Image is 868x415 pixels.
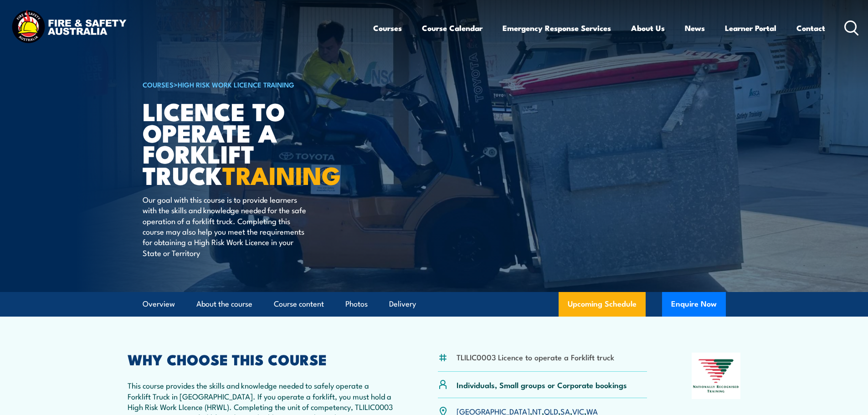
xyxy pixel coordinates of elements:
h2: WHY CHOOSE THIS COURSE [128,353,394,365]
a: Delivery [389,292,416,316]
a: Emergency Response Services [503,16,611,40]
a: High Risk Work Licence Training [178,79,294,89]
a: Upcoming Schedule [559,292,646,317]
a: COURSES [143,79,174,89]
a: About Us [631,16,665,40]
button: Enquire Now [662,292,726,317]
p: Individuals, Small groups or Corporate bookings [457,379,627,390]
a: Overview [143,292,175,316]
a: About the course [196,292,252,316]
a: News [685,16,705,40]
a: Course Calendar [422,16,483,40]
h6: > [143,79,368,90]
a: Photos [345,292,368,316]
a: Contact [796,16,825,40]
p: Our goal with this course is to provide learners with the skills and knowledge needed for the saf... [143,194,309,258]
a: Courses [373,16,402,40]
h1: Licence to operate a forklift truck [143,100,368,185]
li: TLILIC0003 Licence to operate a Forklift truck [457,352,614,362]
img: Nationally Recognised Training logo. [692,353,741,399]
a: Course content [274,292,324,316]
a: Learner Portal [725,16,776,40]
strong: TRAINING [222,155,341,193]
